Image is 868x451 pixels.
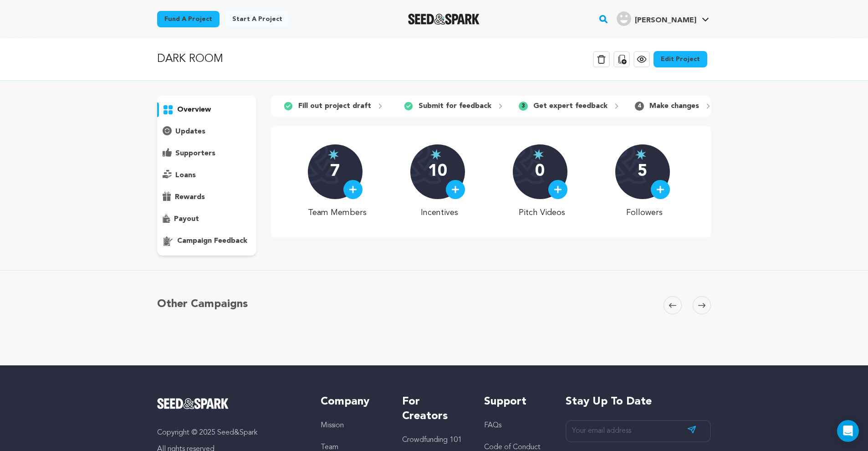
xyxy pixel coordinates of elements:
p: Incentives [410,206,469,219]
p: campaign feedback [177,236,247,246]
img: plus.svg [656,185,664,194]
img: Seed&Spark Logo Dark Mode [408,14,480,25]
div: Joshua T.'s Profile [617,11,696,26]
h5: Support [484,395,547,409]
p: 0 [535,163,545,181]
h5: Other Campaigns [157,296,248,313]
p: updates [175,126,205,137]
button: rewards [157,190,256,205]
img: plus.svg [451,185,460,194]
a: Mission [321,422,344,429]
p: rewards [175,192,205,203]
input: Your email address [566,420,711,442]
a: Seed&Spark Homepage [408,14,480,25]
p: supporters [175,148,215,159]
p: payout [174,214,199,225]
p: 5 [638,163,647,181]
p: Followers [615,206,674,219]
p: 7 [330,163,340,181]
p: Copyright © 2025 Seed&Spark [157,427,302,438]
img: plus.svg [349,185,357,194]
p: Fill out project draft [298,101,371,112]
p: Pitch Videos [513,206,572,219]
button: payout [157,212,256,226]
a: Start a project [225,11,290,27]
p: Get expert feedback [533,101,608,112]
p: loans [175,170,196,181]
h5: Company [321,395,384,409]
a: Crowdfunding 101 [402,436,462,444]
button: loans [157,168,256,183]
span: Joshua T.'s Profile [615,10,711,29]
img: plus.svg [554,185,562,194]
h5: Stay up to date [566,395,711,409]
a: Edit Project [654,51,707,67]
p: Make changes [649,101,699,112]
p: Team Members [308,206,367,219]
a: Code of Conduct [484,444,541,451]
button: overview [157,102,256,117]
div: Open Intercom Messenger [837,420,859,442]
a: FAQs [484,422,501,429]
span: [PERSON_NAME] [635,17,696,24]
p: Submit for feedback [419,101,491,112]
h5: For Creators [402,395,465,424]
a: Joshua T.'s Profile [615,10,711,26]
button: supporters [157,146,256,161]
p: DARK ROOM [157,51,223,67]
img: Seed&Spark Logo [157,398,229,409]
span: 4 [635,102,644,111]
p: overview [177,104,211,115]
p: 10 [428,163,447,181]
img: user.png [617,11,631,26]
a: Team [321,444,338,451]
button: updates [157,124,256,139]
a: Fund a project [157,11,220,27]
span: 3 [519,102,528,111]
button: campaign feedback [157,234,256,248]
a: Seed&Spark Homepage [157,398,302,409]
